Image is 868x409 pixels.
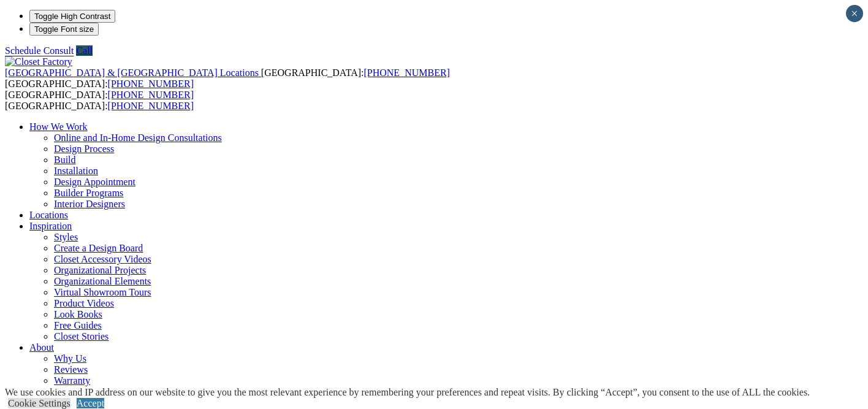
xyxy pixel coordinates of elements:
[54,320,102,331] a: Free Guides
[5,45,74,56] a: Schedule Consult
[54,155,76,165] a: Build
[34,25,94,34] span: Toggle Font size
[54,199,125,209] a: Interior Designers
[29,221,72,231] a: Inspiration
[846,5,863,22] button: Close
[5,56,72,67] img: Closet Factory
[54,331,108,342] a: Closet Stories
[54,309,102,319] a: Look Books
[29,342,54,353] a: About
[8,398,70,408] a: Cookie Settings
[108,90,194,100] a: [PHONE_NUMBER]
[54,353,86,364] a: Why Us
[364,67,449,78] a: [PHONE_NUMBER]
[54,177,135,187] a: Design Appointment
[5,387,810,398] div: We use cookies and IP address on our website to give you the most relevant experience by remember...
[54,298,114,308] a: Product Videos
[54,243,143,253] a: Create a Design Board
[54,276,151,286] a: Organizational Elements
[5,90,194,111] span: [GEOGRAPHIC_DATA]: [GEOGRAPHIC_DATA]:
[29,210,68,220] a: Locations
[54,166,98,176] a: Installation
[54,132,222,143] a: Online and In-Home Design Consultations
[54,254,151,264] a: Closet Accessory Videos
[54,265,146,275] a: Organizational Projects
[54,364,88,375] a: Reviews
[108,101,194,111] a: [PHONE_NUMBER]
[29,23,99,36] button: Toggle Font size
[54,143,114,154] a: Design Process
[77,398,104,408] a: Accept
[108,78,194,89] a: [PHONE_NUMBER]
[54,232,78,242] a: Styles
[54,386,108,397] a: Sustainability
[34,12,110,21] span: Toggle High Contrast
[76,45,93,56] a: Call
[5,67,261,78] a: [GEOGRAPHIC_DATA] & [GEOGRAPHIC_DATA] Locations
[54,188,123,198] a: Builder Programs
[54,287,151,297] a: Virtual Showroom Tours
[29,10,115,23] button: Toggle High Contrast
[5,67,450,89] span: [GEOGRAPHIC_DATA]: [GEOGRAPHIC_DATA]:
[29,121,88,132] a: How We Work
[5,67,259,78] span: [GEOGRAPHIC_DATA] & [GEOGRAPHIC_DATA] Locations
[54,375,90,386] a: Warranty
